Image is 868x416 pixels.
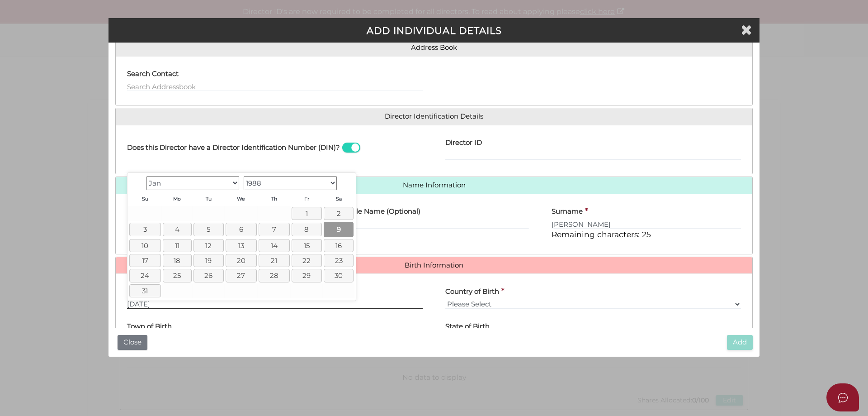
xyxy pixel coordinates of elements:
[445,323,490,330] h4: State of Birth
[127,323,172,330] h4: Town of Birth
[271,196,277,202] span: Thursday
[193,269,224,282] a: 26
[118,335,147,350] button: Close
[226,239,257,252] a: 13
[123,182,745,189] a: Name Information
[292,207,322,220] a: 1
[552,230,651,239] span: Remaining characters: 25
[163,223,192,236] a: 4
[193,254,224,267] a: 19
[173,196,181,202] span: Monday
[259,269,290,282] a: 28
[292,239,322,252] a: 15
[123,262,745,269] a: Birth Information
[304,196,309,202] span: Friday
[127,299,423,309] input: dd/mm/yyyy
[237,196,245,202] span: Wednesday
[193,239,224,252] a: 12
[292,269,322,282] a: 29
[129,269,160,282] a: 24
[339,175,354,189] a: Next
[206,196,212,202] span: Tuesday
[259,254,290,267] a: 21
[292,254,322,267] a: 22
[226,223,257,236] a: 6
[259,223,290,236] a: 7
[129,284,160,297] a: 31
[552,208,583,215] h4: Surname
[259,239,290,252] a: 14
[129,239,160,252] a: 10
[163,239,192,252] a: 11
[129,223,160,236] a: 3
[142,196,148,202] span: Sunday
[163,254,192,267] a: 18
[324,269,354,282] a: 30
[445,288,499,296] h4: Country of Birth
[324,254,354,267] a: 23
[336,196,342,202] span: Saturday
[129,254,160,267] a: 17
[226,269,257,282] a: 27
[163,269,192,282] a: 25
[826,383,859,411] button: Open asap
[226,254,257,267] a: 20
[727,335,753,350] button: Add
[445,299,741,309] select: v
[129,175,144,189] a: Prev
[324,222,354,237] a: 9
[292,223,322,236] a: 8
[339,208,420,215] h4: Middle Name (Optional)
[193,223,224,236] a: 5
[324,207,354,220] a: 2
[324,239,354,252] a: 16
